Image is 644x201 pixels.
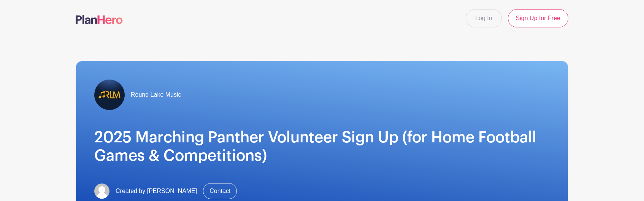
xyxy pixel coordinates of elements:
[94,183,109,199] img: default-ce2991bfa6775e67f084385cd625a349d9dcbb7a52a09fb2fda1e96e2d18dcdb.png
[508,9,568,27] a: Sign Up for Free
[466,9,501,27] a: Log In
[203,183,237,199] a: Contact
[131,90,181,99] span: Round Lake Music
[76,15,123,24] img: logo-507f7623f17ff9eddc593b1ce0a138ce2505c220e1c5a4e2b4648c50719b7d32.svg
[94,80,125,110] img: RLM%20Profile%20Logo.jpg
[116,187,197,196] span: Created by [PERSON_NAME]
[94,128,550,165] h1: 2025 Marching Panther Volunteer Sign Up (for Home Football Games & Competitions)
